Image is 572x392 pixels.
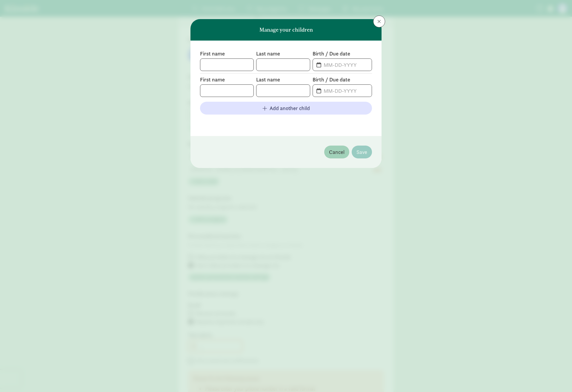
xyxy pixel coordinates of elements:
[329,148,345,156] span: Cancel
[352,146,372,158] button: Save
[356,148,367,156] span: Save
[200,76,254,83] label: First name
[200,102,372,115] button: Add another child
[259,27,313,33] h6: Manage your children
[320,59,372,71] input: MM-DD-YYYY
[313,50,372,57] label: Birth / Due date
[256,50,310,57] label: Last name
[320,85,372,97] input: MM-DD-YYYY
[324,146,349,158] button: Cancel
[256,76,310,83] label: Last name
[200,50,254,57] label: First name
[313,76,372,83] label: Birth / Due date
[270,104,310,112] span: Add another child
